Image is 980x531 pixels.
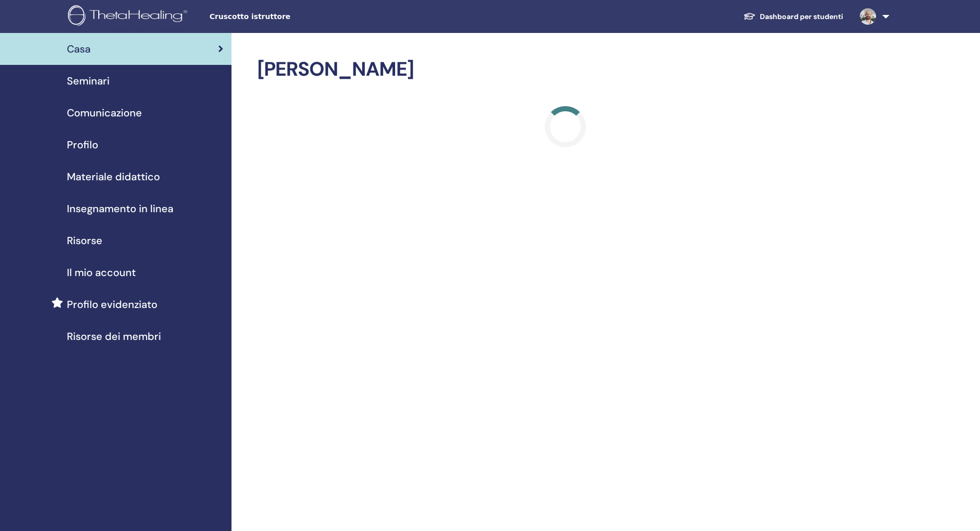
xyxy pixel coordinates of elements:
[67,137,98,152] span: Profilo
[743,12,756,21] img: graduation-cap-white.svg
[67,169,160,184] span: Materiale didattico
[67,73,110,89] span: Seminari
[860,8,876,25] img: default.jpg
[735,7,851,26] a: Dashboard per studenti
[257,58,874,81] h2: [PERSON_NAME]
[67,265,136,280] span: Il mio account
[67,233,102,248] span: Risorse
[67,201,173,216] span: Insegnamento in linea
[67,297,157,312] span: Profilo evidenziato
[68,5,191,28] img: logo.png
[67,41,91,57] span: Casa
[67,105,142,121] span: Comunicazione
[67,329,161,344] span: Risorse dei membri
[209,11,364,22] span: Cruscotto istruttore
